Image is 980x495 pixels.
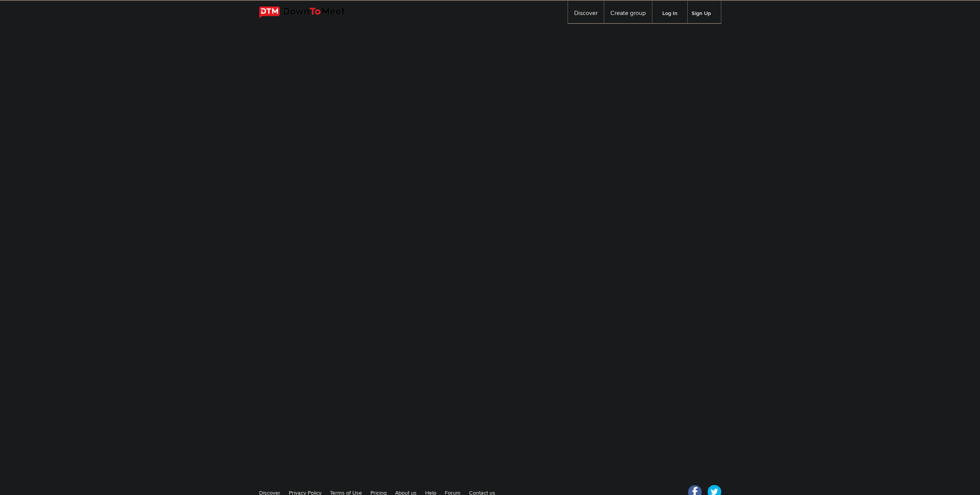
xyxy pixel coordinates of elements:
a: Sign Up [688,1,721,24]
span: Log In [658,7,681,19]
a: Create group [604,1,652,24]
span: Sign Up [688,7,715,19]
a: Log In [652,1,687,24]
a: Discover [568,1,604,24]
img: DownToMeet [259,7,357,18]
